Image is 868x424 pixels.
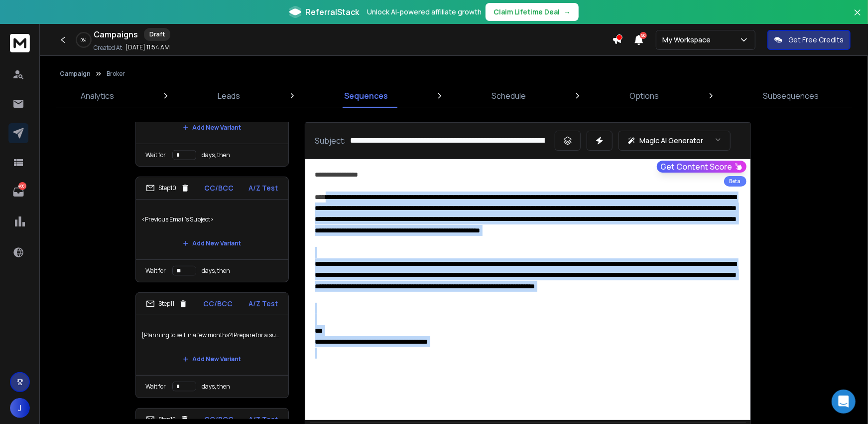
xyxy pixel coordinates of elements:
[205,183,234,193] p: CC/BCC
[767,30,851,50] button: Get Free Credits
[146,415,189,424] div: Step 12
[832,390,856,414] div: Open Intercom Messenger
[202,267,231,275] p: days, then
[146,151,166,159] p: Wait for
[212,84,246,108] a: Leads
[107,70,125,78] p: Broker
[75,84,120,108] a: Analytics
[175,233,249,253] button: Add New Variant
[142,321,282,349] p: {Planning to sell in a few months?|Prepare for a successful exit|Maximize your company’s value|Ex...
[757,84,825,108] a: Subsequences
[81,37,87,43] p: 0 %
[657,161,746,173] button: Get Content Score
[135,177,289,282] li: Step10CC/BCCA/Z Test<Previous Email's Subject>Add New VariantWait fordays, then
[8,182,28,202] a: 4861
[640,32,647,39] span: 50
[202,383,231,391] p: days, then
[125,43,170,51] p: [DATE] 11:54 AM
[94,44,124,52] p: Created At:
[175,118,249,138] button: Add New Variant
[94,28,138,40] h1: Campaigns
[623,84,665,108] a: Options
[249,183,278,193] p: A/Z Test
[315,135,347,147] p: Subject:
[146,184,190,193] div: Step 10
[175,349,249,369] button: Add New Variant
[10,398,30,418] button: J
[81,90,114,102] p: Analytics
[218,90,240,102] p: Leads
[135,292,289,398] li: Step11CC/BCCA/Z Test{Planning to sell in a few months?|Prepare for a successful exit|Maximize you...
[851,6,864,30] button: Close banner
[146,267,166,275] p: Wait for
[338,84,394,108] a: Sequences
[344,90,388,102] p: Sequences
[144,28,170,41] div: Draft
[492,90,526,102] p: Schedule
[724,176,746,187] div: Beta
[486,3,579,21] button: Claim Lifetime Deal→
[18,182,26,190] p: 4861
[367,7,482,17] p: Unlock AI-powered affiliate growth
[202,151,231,159] p: days, then
[249,299,278,309] p: A/Z Test
[788,35,844,45] p: Get Free Credits
[763,90,819,102] p: Subsequences
[305,6,359,18] span: ReferralStack
[629,90,659,102] p: Options
[146,299,188,308] div: Step 11
[564,7,571,17] span: →
[619,131,731,151] button: Magic AI Generator
[142,206,282,233] p: <Previous Email's Subject>
[60,70,91,78] button: Campaign
[640,136,704,146] p: Magic AI Generator
[486,84,532,108] a: Schedule
[204,299,233,309] p: CC/BCC
[146,383,166,391] p: Wait for
[662,35,715,45] p: My Workspace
